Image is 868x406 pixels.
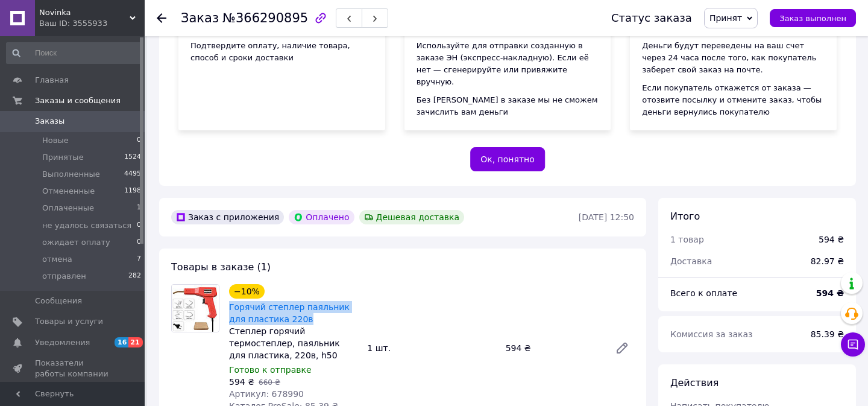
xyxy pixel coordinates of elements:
[42,152,84,163] span: Принятые
[42,271,86,282] span: отправлен
[816,288,844,298] b: 594 ₴
[124,186,141,197] span: 1198
[770,9,856,27] button: Заказ выполнен
[124,169,141,180] span: 4495
[470,147,545,171] button: Ок, понятно
[35,316,103,327] span: Товары и услуги
[229,284,265,299] div: −10%
[137,220,141,231] span: 0
[171,210,284,224] div: Заказ с приложения
[35,75,69,86] span: Главная
[124,152,141,163] span: 1524
[417,94,599,118] div: Без [PERSON_NAME] в заказе мы не сможем зачислить вам деньги
[137,254,141,265] span: 7
[670,211,700,222] span: Итого
[229,302,350,324] a: Горячий степлер паяльник для пластика 220в
[229,389,304,399] span: Артикул: 678990
[811,329,844,339] span: 85.39 ₴
[42,220,131,231] span: не удалось связаться
[670,329,753,339] span: Комиссия за заказ
[42,186,95,197] span: Отмененные
[670,288,737,298] span: Всего к оплате
[222,11,308,25] span: №366290895
[137,237,141,248] span: 0
[172,285,219,332] img: Горячий степлер паяльник для пластика 220в
[229,365,312,375] span: Готово к отправке
[35,95,121,106] span: Заказы и сообщения
[229,325,357,361] div: Степлер горячий термостеплер, паяльник для пластика, 220в, h50
[115,337,128,347] span: 16
[157,12,166,24] div: Вернуться назад
[501,340,605,357] div: 594 ₴
[611,12,692,24] div: Статус заказа
[804,248,851,274] div: 82.97 ₴
[39,18,145,29] div: Ваш ID: 3555933
[229,377,254,387] span: 594 ₴
[42,254,72,265] span: отмена
[42,169,100,180] span: Выполненные
[670,256,712,266] span: Доставка
[819,233,844,246] div: 594 ₴
[670,235,704,244] span: 1 товар
[417,40,599,88] div: Используйте для отправки созданную в заказе ЭН (экспресс-накладную). Если её нет — сгенерируйте и...
[137,135,141,146] span: 0
[171,261,271,273] span: Товары в заказе (1)
[670,377,719,389] span: Действия
[359,210,465,224] div: Дешевая доставка
[128,271,141,282] span: 282
[137,203,141,214] span: 1
[642,82,825,118] div: Если покупатель откажется от заказа — отозвите посылку и отмените заказ, чтобы деньги вернулись п...
[35,296,82,306] span: Сообщения
[35,337,90,348] span: Уведомления
[181,11,219,25] span: Заказ
[579,212,634,222] time: [DATE] 12:50
[6,42,142,64] input: Поиск
[128,337,142,347] span: 21
[35,116,64,127] span: Заказы
[42,135,69,146] span: Новые
[610,336,634,360] a: Редактировать
[289,210,354,224] div: Оплачено
[779,14,846,23] span: Заказ выполнен
[39,7,130,18] span: Novinka
[259,378,280,387] span: 660 ₴
[42,203,94,214] span: Оплаченные
[709,13,742,23] span: Принят
[362,340,500,357] div: 1 шт.
[35,358,112,379] span: Показатели работы компании
[841,332,865,357] button: Чат с покупателем
[642,40,825,76] div: Деньги будут переведены на ваш счет через 24 часа после того, как покупатель заберет свой заказ н...
[42,237,110,248] span: ожидает оплату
